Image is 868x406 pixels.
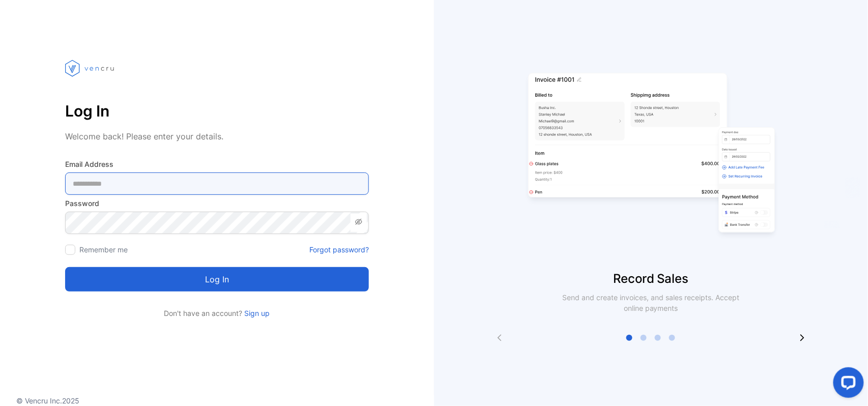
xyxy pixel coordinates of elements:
[243,309,270,317] a: Sign up
[825,363,868,406] iframe: LiveChat chat widget
[65,267,369,292] button: Log in
[65,41,116,96] img: vencru logo
[65,159,369,169] label: Email Address
[524,41,778,270] img: slider image
[309,244,369,255] a: Forgot password?
[65,308,369,318] p: Don't have an account?
[65,198,369,209] label: Password
[434,270,868,288] p: Record Sales
[65,99,369,123] p: Log In
[65,130,369,142] p: Welcome back! Please enter your details.
[554,292,749,313] p: Send and create invoices, and sales receipts. Accept online payments
[79,245,128,254] label: Remember me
